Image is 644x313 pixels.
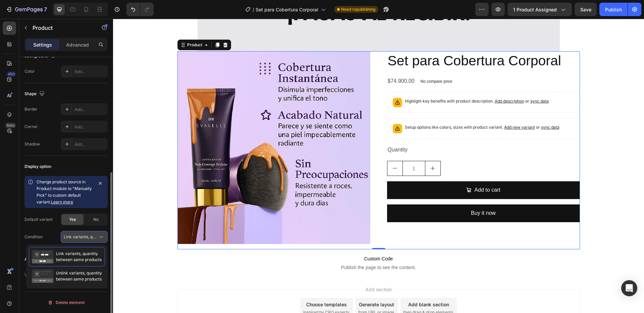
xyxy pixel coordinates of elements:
[621,280,637,296] div: Open Intercom Messenger
[513,6,557,13] span: 1 product assigned
[51,199,73,204] a: Learn more
[3,3,50,16] button: 7
[73,23,91,29] div: Product
[289,142,312,157] input: quantity
[575,3,597,16] button: Save
[64,234,163,239] span: Link variants, quantity <br> between same products
[417,80,436,85] span: sync data
[48,299,85,307] div: Delete element
[422,106,446,111] span: or
[56,251,102,263] span: Link variants, quantity between same products
[274,33,467,52] h2: Set para Cobertura Corporal
[126,3,154,16] div: Undo/Redo
[245,291,281,297] span: from URL or image
[193,282,234,289] div: Choose templates
[295,282,336,289] div: Add blank section
[37,179,92,204] span: Change product source in Product module to "Manually Pick" to custom default variant.
[274,142,289,157] button: decrement
[253,6,254,13] span: /
[113,19,644,313] iframe: Design area
[361,167,387,176] div: Add to cart
[292,79,436,86] p: Highlight key benefits with product description.
[6,71,16,77] div: 450
[24,124,38,130] div: Corner
[428,106,446,111] span: sync data
[507,3,572,16] button: 1 product assigned
[93,216,99,223] span: No
[24,141,40,147] div: Shadow
[24,164,51,170] div: Display option
[33,41,52,48] p: Settings
[312,142,327,157] button: increment
[24,68,35,74] div: Color
[56,270,102,282] span: Unlink variants, quantity between same products
[605,6,622,13] div: Publish
[74,124,106,130] div: Add...
[341,6,375,12] span: Need republishing
[24,255,44,264] div: Align
[274,126,467,137] div: Quantity
[24,272,39,278] div: Vertical
[290,291,340,297] span: then drag & drop elements
[256,6,318,13] span: Set para Cobertura Corporal
[24,106,38,112] div: Border
[69,216,76,223] span: Yes
[24,234,43,240] div: Condition
[74,69,106,75] div: Add...
[5,123,16,128] div: Beta
[358,190,383,199] div: Buy it now
[391,106,422,111] span: Add new variant
[274,57,302,68] div: $74.900,00
[74,141,106,147] div: Add...
[61,231,108,243] button: Link variants, quantity <br> between same products
[580,7,591,12] span: Save
[190,291,236,297] span: inspired by CRO experts
[274,186,467,203] button: Buy it now
[274,163,467,180] button: Add to cart
[24,89,46,99] div: Shape
[24,297,108,308] button: Delete element
[66,41,89,48] p: Advanced
[382,80,411,85] span: Add description
[411,80,436,85] span: or
[44,5,47,13] p: 7
[599,3,628,16] button: Publish
[24,216,53,223] div: Default variant
[33,24,90,32] p: Product
[74,107,106,113] div: Add...
[246,282,281,289] div: Generate layout
[292,105,446,112] p: Setup options like colors, sizes with product variant.
[308,61,339,65] p: No compare price
[250,267,281,274] span: Add section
